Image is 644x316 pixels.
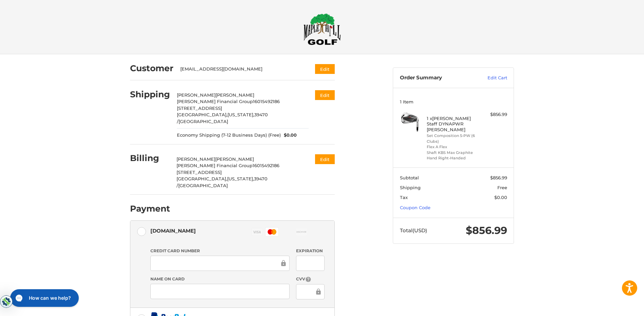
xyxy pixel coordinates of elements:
iframe: Google Customer Reviews [588,298,644,316]
h2: Billing [130,153,170,163]
li: Hand Right-Handed [427,155,479,161]
label: Expiration [296,248,324,254]
a: Coupon Code [400,205,430,210]
label: CVV [296,276,324,282]
label: Credit Card Number [150,248,290,254]
span: $856.99 [490,175,507,180]
span: $0.00 [494,195,507,200]
h2: Payment [130,203,170,214]
h3: 1 Item [400,99,507,104]
span: [GEOGRAPHIC_DATA] [178,183,228,188]
span: Total (USD) [400,227,427,234]
span: [US_STATE], [227,112,254,117]
span: [PERSON_NAME] [215,156,254,162]
span: [STREET_ADDRESS] [177,105,222,111]
span: 39470 / [177,112,268,124]
li: Shaft KBS Max Graphite [427,150,479,156]
div: [DOMAIN_NAME] [150,225,196,236]
span: 16015492186 [253,99,280,104]
button: Edit [315,154,335,164]
span: 16015492186 [253,163,279,168]
span: [PERSON_NAME] Financial Group [177,163,253,168]
button: Edit [315,64,335,74]
span: Economy Shipping (7-12 Business Days) (Free) [177,132,281,139]
span: [STREET_ADDRESS] [177,170,222,175]
span: [PERSON_NAME] Financial Group [177,99,253,104]
span: [US_STATE], [227,176,254,181]
span: [PERSON_NAME] [177,156,215,162]
h2: Shipping [130,89,170,100]
label: Name on Card [150,276,290,282]
span: Free [497,185,507,190]
img: Maple Hill Golf [303,13,341,45]
iframe: Gorgias live chat messenger [7,287,81,309]
span: $0.00 [281,132,297,139]
h2: Customer [130,63,173,74]
h4: 1 x [PERSON_NAME] Staff DYNAPWR [PERSON_NAME] [427,116,479,132]
span: $856.99 [466,224,507,237]
span: Tax [400,195,408,200]
span: Shipping [400,185,421,190]
div: $856.99 [480,111,507,118]
li: Flex A Flex [427,144,479,150]
a: Edit Cart [473,75,507,81]
span: Subtotal [400,175,419,180]
span: [GEOGRAPHIC_DATA] [179,119,228,124]
span: 39470 / [177,176,268,188]
h3: Order Summary [400,75,473,81]
li: Set Composition 5-PW (6 Clubs) [427,133,479,144]
button: Edit [315,90,335,100]
div: [EMAIL_ADDRESS][DOMAIN_NAME] [180,66,302,73]
span: [GEOGRAPHIC_DATA], [177,176,227,181]
span: [GEOGRAPHIC_DATA], [177,112,227,117]
span: [PERSON_NAME] [216,92,254,98]
span: [PERSON_NAME] [177,92,216,98]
